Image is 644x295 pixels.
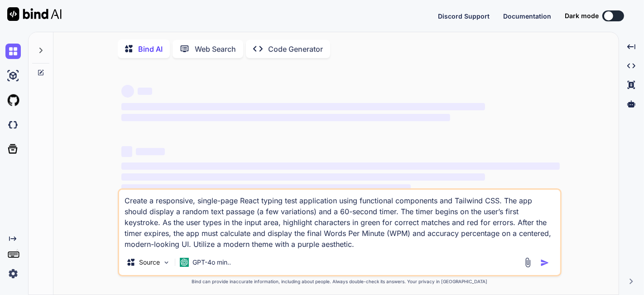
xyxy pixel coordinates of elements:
img: githubLight [5,93,21,108]
span: ‌ [121,184,411,192]
span: ‌ [121,162,560,170]
button: Discord Support [438,11,490,21]
img: darkCloudIdeIcon [5,117,21,133]
img: icon [540,258,549,267]
img: GPT-4o mini [180,258,189,267]
span: Dark mode [565,11,599,20]
span: ‌ [121,114,450,121]
p: Web Search [195,44,236,54]
textarea: To enrich screen reader interactions, please activate Accessibility in Grammarly extension settings [119,190,560,250]
button: Documentation [503,11,551,21]
span: Discord Support [438,12,490,20]
img: settings [5,266,21,281]
img: attachment [523,257,533,268]
p: Source [139,258,160,267]
p: GPT-4o min.. [192,258,231,267]
span: ‌ [121,146,132,157]
span: Documentation [503,12,551,20]
p: Code Generator [268,44,323,54]
span: ‌ [121,85,134,98]
span: ‌ [121,173,485,181]
img: Pick Models [163,259,170,266]
img: chat [5,44,21,59]
span: ‌ [138,88,152,95]
p: Bind can provide inaccurate information, including about people. Always double-check its answers.... [118,278,562,285]
span: ‌ [136,148,165,155]
img: ai-studio [5,68,21,84]
span: ‌ [121,103,485,110]
p: Bind AI [138,44,163,54]
img: Bind AI [7,7,62,21]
